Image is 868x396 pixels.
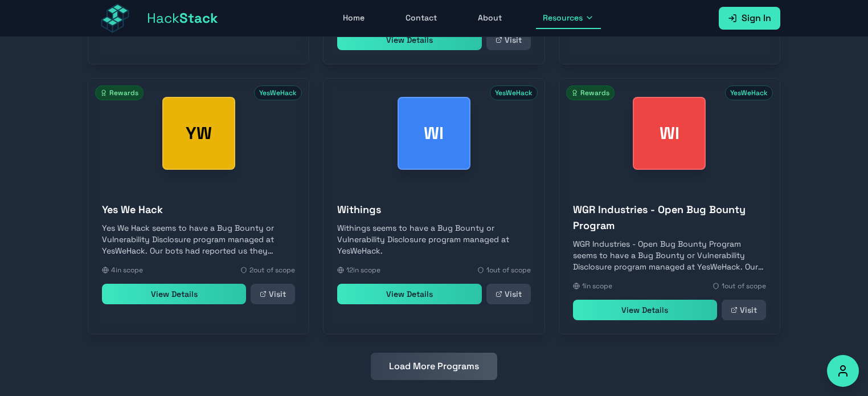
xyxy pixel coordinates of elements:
[346,266,380,275] span: 12 in scope
[179,9,218,27] span: Stack
[486,284,531,304] a: Visit
[722,281,766,291] span: 1 out of scope
[486,266,531,275] span: 1 out of scope
[471,7,509,29] a: About
[543,12,583,23] span: Resources
[162,97,235,170] div: Yes We Hack
[566,85,615,100] span: Rewards
[725,85,773,100] span: YesWeHack
[337,30,481,50] a: View Details
[337,284,481,304] a: View Details
[102,284,246,304] a: View Details
[371,353,497,380] button: Load More Programs
[536,7,601,29] button: Resources
[633,97,706,170] div: WGR Industries - Open Bug Bounty Program
[337,202,530,218] h3: Withings
[249,266,295,275] span: 2 out of scope
[742,11,771,25] span: Sign In
[336,7,371,29] a: Home
[399,7,444,29] a: Contact
[95,85,144,100] span: Rewards
[486,30,531,50] a: Visit
[573,202,766,234] h3: WGR Industries - Open Bug Bounty Program
[254,85,302,100] span: YesWeHack
[251,284,295,304] a: Visit
[573,238,766,272] p: WGR Industries - Open Bug Bounty Program seems to have a Bug Bounty or Vulnerability Disclosure p...
[827,355,859,387] button: Accessibility Options
[490,85,538,100] span: YesWeHack
[337,222,530,256] p: Withings seems to have a Bug Bounty or Vulnerability Disclosure program managed at YesWeHack.
[147,9,218,27] span: Hack
[582,281,612,291] span: 1 in scope
[102,222,295,256] p: Yes We Hack seems to have a Bug Bounty or Vulnerability Disclosure program managed at YesWeHack. ...
[722,300,766,320] a: Visit
[111,266,143,275] span: 4 in scope
[102,202,295,218] h3: Yes We Hack
[573,300,717,320] a: View Details
[719,7,780,30] a: Sign In
[398,97,470,170] div: Withings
